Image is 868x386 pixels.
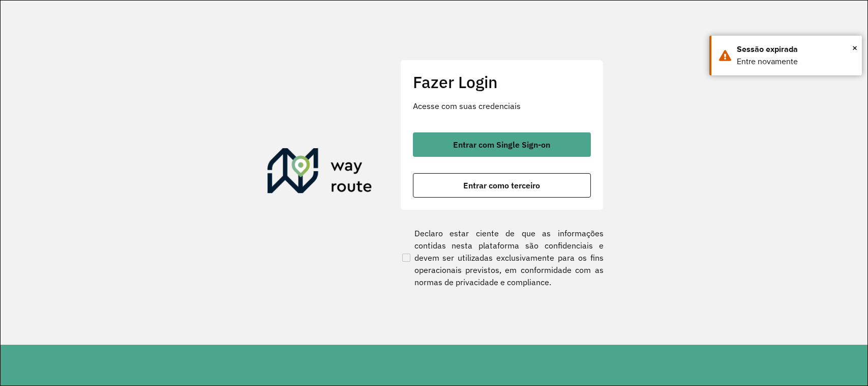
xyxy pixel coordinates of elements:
[413,100,591,112] p: Acesse com suas credenciais
[267,148,372,197] img: Roteirizador AmbevTech
[453,141,550,149] span: Entrar com Single Sign-on
[737,56,854,68] div: Entre novamente
[413,132,591,157] button: button
[400,227,604,288] label: Declaro estar ciente de que as informações contidas nesta plataforma são confidenciais e devem se...
[852,40,857,56] span: ×
[413,173,591,198] button: button
[463,181,540,189] span: Entrar como terceiro
[737,43,854,56] div: Sessão expirada
[852,40,857,56] button: Close
[413,72,591,92] h2: Fazer Login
